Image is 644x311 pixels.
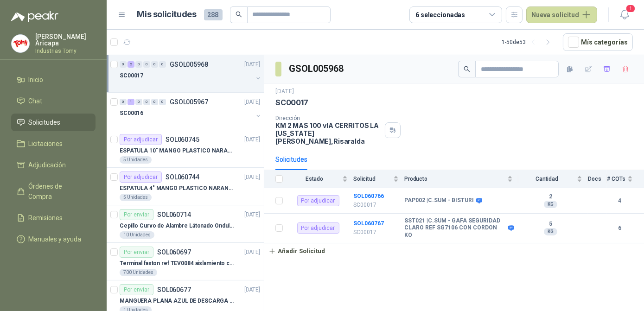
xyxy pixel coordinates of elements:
[244,210,260,219] p: [DATE]
[353,176,391,182] span: Solicitud
[275,121,381,145] p: KM 2 MAS 100 vIA CERRITOS LA [US_STATE] [PERSON_NAME] , Risaralda
[159,61,166,68] div: 0
[616,6,633,23] button: 1
[120,59,262,89] a: 0 2 0 0 0 0 GSOL005968[DATE] SC00017
[297,195,339,206] div: Por adjudicar
[29,181,87,202] span: Órdenes de Compra
[157,286,191,293] p: SOL060677
[625,4,636,13] span: 1
[120,184,235,193] p: ESPATULA 4" MANGO PLASTICO NARANJA MARCA TRUPPER
[275,154,307,165] div: Solicitudes
[137,8,197,21] h1: Mis solicitudes
[128,61,134,68] div: 2
[120,297,235,305] p: MANGUERA PLANA AZUL DE DESCARGA 60 PSI X 20 METROS CON UNION DE 6” MAS ABRAZADERAS METALICAS DE 6”
[502,35,555,50] div: 1 - 50 de 53
[120,99,127,105] div: 0
[120,71,143,80] p: SC00017
[151,61,158,68] div: 0
[353,220,384,227] a: SOL060767
[120,284,153,295] div: Por enviar
[353,228,399,237] p: SC00017
[11,71,96,89] a: Inicio
[544,228,557,235] div: KG
[415,10,465,20] div: 6 seleccionadas
[120,269,157,276] div: 700 Unidades
[464,66,470,72] span: search
[244,173,260,182] p: [DATE]
[120,247,153,258] div: Por enviar
[275,115,381,121] p: Dirección
[29,75,44,85] span: Inicio
[107,205,264,243] a: Por enviarSOL060714[DATE] Cepillo Curvo de Alambre Látonado Ondulado con Mango Truper10 Unidades
[135,61,142,68] div: 0
[135,99,142,105] div: 0
[11,178,96,205] a: Órdenes de Compra
[244,60,260,69] p: [DATE]
[120,259,235,268] p: Terminal faston ref TEV0084 aislamiento completo
[120,156,152,164] div: 5 Unidades
[143,99,150,105] div: 0
[404,217,506,239] b: SST021 | C.SUM - GAFA SEGURIDAD CLARO REF SG7106 CON CORDON KO
[143,61,150,68] div: 0
[526,6,597,23] button: Nueva solicitud
[120,231,154,239] div: 10 Unidades
[404,197,474,204] b: PAP002 | C.SUM - BISTURI
[128,99,134,105] div: 1
[170,99,208,105] p: GSOL005967
[166,174,199,180] p: SOL060744
[588,170,607,188] th: Docs
[353,170,404,188] th: Solicitud
[107,243,264,280] a: Por enviarSOL060697[DATE] Terminal faston ref TEV0084 aislamiento completo700 Unidades
[120,171,162,183] div: Por adjudicar
[11,209,96,227] a: Remisiones
[157,211,191,218] p: SOL060714
[159,99,166,105] div: 0
[275,87,294,96] p: [DATE]
[607,224,633,233] b: 6
[264,243,644,259] a: Añadir Solicitud
[35,48,96,54] p: Industrias Tomy
[29,117,61,127] span: Solicitudes
[518,170,588,188] th: Cantidad
[288,170,353,188] th: Estado
[120,222,235,230] p: Cepillo Curvo de Alambre Látonado Ondulado con Mango Truper
[29,234,82,244] span: Manuales y ayuda
[157,249,191,255] p: SOL060697
[11,114,96,131] a: Solicitudes
[244,286,260,294] p: [DATE]
[544,201,557,208] div: KG
[518,193,582,201] b: 2
[120,194,152,201] div: 5 Unidades
[120,209,153,220] div: Por enviar
[29,96,43,106] span: Chat
[29,213,63,223] span: Remisiones
[120,96,262,126] a: 0 1 0 0 0 0 GSOL005967[DATE] SC00016
[120,109,143,118] p: SC00016
[107,168,264,205] a: Por adjudicarSOL060744[DATE] ESPATULA 4" MANGO PLASTICO NARANJA MARCA TRUPPER5 Unidades
[11,11,58,22] img: Logo peakr
[120,61,127,68] div: 0
[35,33,96,46] p: [PERSON_NAME] Aricapa
[404,170,518,188] th: Producto
[12,35,29,52] img: Company Logo
[264,243,329,259] button: Añadir Solicitud
[11,230,96,248] a: Manuales y ayuda
[404,176,505,182] span: Producto
[518,176,575,182] span: Cantidad
[236,11,242,18] span: search
[275,98,308,108] p: SC00017
[204,9,223,20] span: 288
[29,160,66,170] span: Adjudicación
[607,170,644,188] th: # COTs
[244,135,260,144] p: [DATE]
[353,193,384,199] a: SOL060766
[120,146,235,155] p: ESPATULA 10" MANGO PLASTICO NARANJA MARCA TRUPPER
[297,222,339,234] div: Por adjudicar
[29,139,63,149] span: Licitaciones
[607,197,633,205] b: 4
[11,156,96,174] a: Adjudicación
[244,248,260,257] p: [DATE]
[11,92,96,110] a: Chat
